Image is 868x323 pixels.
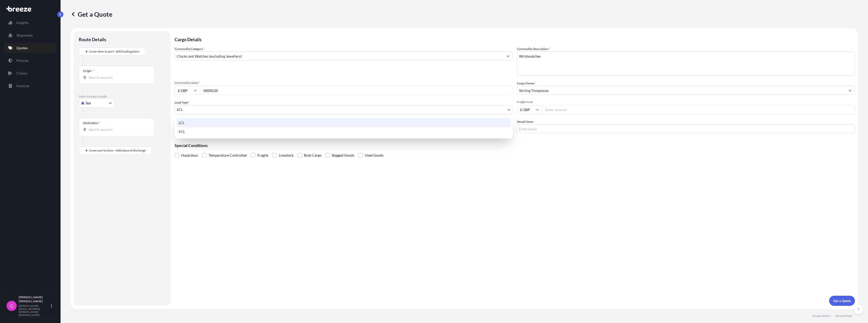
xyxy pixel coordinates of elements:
[175,81,513,85] span: Commodity Value
[175,100,190,105] span: Load Type
[79,36,106,42] p: Route Details
[16,20,29,25] p: Insights
[89,148,146,153] span: Cover port to door - Add place of discharge
[833,298,851,303] p: Get a Quote
[542,105,855,114] input: Enter amount
[79,146,152,155] button: Cover port to door - Add place of discharge
[79,47,146,56] button: Cover door to port - Add loading place
[835,314,852,318] a: Terms of Use
[177,118,511,127] div: LCL
[89,127,148,132] input: Destination
[503,52,512,61] button: Show suggestions
[4,30,56,40] a: Shipments
[209,152,247,159] span: Temperature Controlled
[846,86,855,95] button: Show suggestions
[517,119,533,124] label: Vessel Name
[177,127,511,136] div: FCL
[4,81,56,91] a: Invoices
[10,303,13,308] span: G
[79,98,114,108] button: Select transport
[4,18,56,28] a: Insights
[79,94,166,98] p: Main transport mode
[365,152,384,159] span: Used Goods
[175,143,855,147] p: Special Conditions
[71,10,112,18] p: Get a Quote
[4,56,56,66] a: Policies
[175,31,855,46] p: Cargo Details
[16,58,29,63] p: Policies
[517,124,855,133] input: Enter name
[332,152,354,159] span: Bagged Goods
[812,314,831,318] a: Privacy Policy
[16,33,33,38] p: Shipments
[16,71,27,76] p: Claims
[19,295,50,303] p: [PERSON_NAME] [PERSON_NAME]
[16,83,29,88] p: Invoices
[517,81,536,86] label: Cargo Owner
[175,52,503,61] input: Select a commodity type
[83,121,101,125] div: Destination
[181,152,198,159] span: Hazardous
[4,43,56,53] a: Quotes
[200,86,513,95] input: Type amount
[517,100,855,104] span: Freight Cost
[517,46,550,52] label: Commodity Description
[175,46,205,52] label: Commodity Category
[16,45,28,51] p: Quotes
[89,75,148,80] input: Origin
[4,68,56,78] a: Claims
[83,69,94,73] div: Origin
[86,101,91,106] span: Sea
[304,152,321,159] span: Bulk Cargo
[175,105,513,114] button: LCL
[177,107,183,112] span: LCL
[19,304,50,316] p: [PERSON_NAME][EMAIL_ADDRESS][PERSON_NAME][DOMAIN_NAME]
[89,49,139,54] span: Cover door to port - Add loading place
[517,86,846,95] input: Full name
[279,152,293,159] span: Livestock
[257,152,268,159] span: Fragile
[829,296,855,306] button: Get a Quote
